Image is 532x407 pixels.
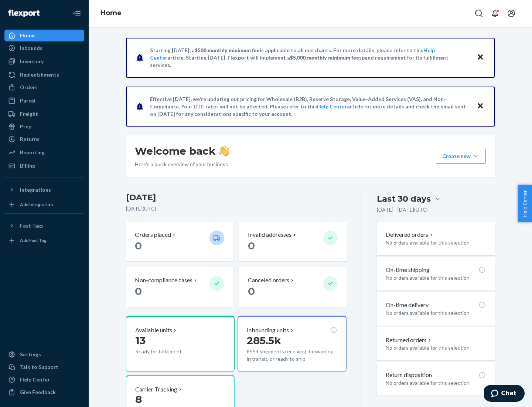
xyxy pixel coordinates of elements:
p: Inbounding units [247,326,289,334]
div: Freight [20,110,38,118]
p: Starting [DATE], a is applicable to all merchants. For more details, please refer to this article... [150,47,470,69]
a: Replenishments [4,69,84,81]
button: Open account menu [504,6,519,21]
span: 0 [248,239,255,252]
p: No orders available for this selection [386,344,486,351]
div: Help Center [20,376,50,383]
button: Talk to Support [4,361,84,373]
div: Parcel [20,97,35,104]
a: Parcel [4,95,84,107]
a: Add Fast Tag [4,235,84,246]
p: [DATE] ( UTC ) [126,205,347,212]
button: Invalid addresses 0 [239,222,346,261]
p: No orders available for this selection [386,239,486,246]
p: Available units [135,326,172,334]
a: Orders [4,81,84,93]
p: No orders available for this selection [386,309,486,317]
button: Help Center [518,185,532,222]
p: No orders available for this selection [386,379,486,387]
button: Fast Tags [4,220,84,232]
div: Settings [20,351,41,358]
a: Add Integration [4,199,84,211]
a: Inventory [4,55,84,67]
p: Carrier Tracking [135,385,177,394]
button: Non-compliance cases 0 [126,267,233,307]
div: Last 30 days [377,193,431,205]
div: Prep [20,123,31,130]
p: Canceled orders [248,276,289,285]
div: Reporting [20,149,45,156]
a: Prep [4,121,84,132]
div: Returns [20,135,40,143]
span: 0 [135,239,142,252]
button: Create new [436,149,486,164]
button: Integrations [4,184,84,196]
button: Returned orders [386,336,433,344]
p: Orders placed [135,231,171,239]
a: Home [4,30,84,41]
div: Add Integration [20,201,53,208]
p: Here’s a quick overview of your business [135,161,229,168]
p: Invalid addresses [248,231,291,239]
div: Talk to Support [20,363,58,371]
div: Inventory [20,58,44,65]
button: Open notifications [488,6,502,21]
button: Canceled orders 0 [239,267,346,307]
a: Billing [4,160,84,172]
button: Close [475,101,485,112]
button: Close Navigation [69,6,84,21]
a: Settings [4,349,84,360]
div: Add Fast Tag [20,237,47,243]
button: Close [475,52,485,63]
span: $500 monthly minimum fee [195,47,260,53]
img: Flexport logo [8,10,40,17]
div: Give Feedback [20,388,56,396]
span: 0 [248,285,255,297]
span: 0 [135,285,142,297]
p: [DATE] - [DATE] ( UTC ) [377,206,428,213]
div: Fast Tags [20,222,44,229]
button: Inbounding units285.5k8554 shipments receiving, forwarding, in transit, or ready to ship [238,316,346,372]
button: Orders placed 0 [126,222,233,261]
a: Freight [4,108,84,120]
button: Delivered orders [386,231,434,239]
a: Help Center [4,374,84,386]
a: Reporting [4,147,84,158]
img: hand-wave emoji [219,146,229,156]
p: Effective [DATE], we're updating our pricing for Wholesale (B2B), Reserve Storage, Value-Added Se... [150,95,470,118]
a: Returns [4,133,84,145]
div: Integrations [20,186,51,194]
div: Inbounds [20,44,42,52]
button: Give Feedback [4,386,84,398]
a: Home [100,9,122,17]
p: Ready for fulfillment [135,348,204,355]
p: On-time shipping [386,266,430,274]
div: Billing [20,162,35,169]
button: Open Search Box [471,6,486,21]
button: Available units13Ready for fulfillment [126,316,235,372]
p: Return disposition [386,371,432,379]
div: Orders [20,84,38,91]
div: Home [20,32,35,39]
a: Help Center [317,103,347,110]
span: 285.5k [247,334,281,347]
p: On-time delivery [386,301,429,309]
h3: [DATE] [126,192,347,203]
p: 8554 shipments receiving, forwarding, in transit, or ready to ship [247,348,337,363]
div: Replenishments [20,71,59,78]
a: Inbounds [4,42,84,54]
ol: breadcrumbs [95,3,127,24]
iframe: Opens a widget where you can chat to one of our agents [484,385,525,403]
span: 13 [135,334,146,347]
span: 8 [135,393,142,406]
p: No orders available for this selection [386,274,486,282]
p: Non-compliance cases [135,276,192,285]
span: $5,000 monthly minimum fee [290,54,359,61]
h1: Welcome back [135,144,229,158]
